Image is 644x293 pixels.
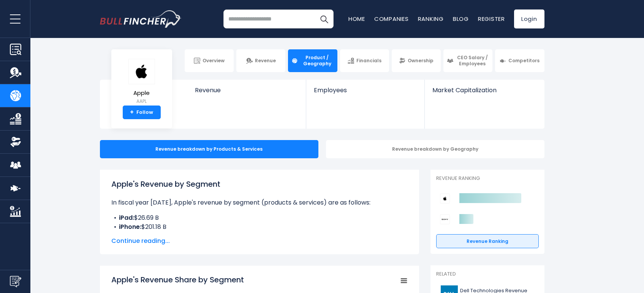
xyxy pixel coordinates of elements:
[408,58,434,64] span: Ownership
[128,58,155,106] a: Apple AAPL
[440,214,450,224] img: Sony Group Corporation competitors logo
[128,98,155,105] small: AAPL
[111,213,408,222] li: $26.69 B
[436,175,539,182] p: Revenue Ranking
[392,49,441,72] a: Ownership
[456,55,489,66] span: CEO Salary / Employees
[195,87,299,94] span: Revenue
[185,49,234,72] a: Overview
[119,213,134,222] b: iPad:
[111,236,408,246] span: Continue reading...
[432,87,536,94] span: Market Capitalization
[514,9,544,28] a: Login
[478,15,505,23] a: Register
[495,49,544,72] a: Competitors
[236,49,285,72] a: Revenue
[315,9,334,28] button: Search
[100,10,182,28] img: bullfincher logo
[100,10,182,28] a: Go to homepage
[508,58,540,64] span: Competitors
[440,194,450,203] img: Apple competitors logo
[255,58,276,64] span: Revenue
[128,90,155,96] span: Apple
[436,271,539,277] p: Related
[10,136,21,148] img: Ownership
[314,87,417,94] span: Employees
[288,49,337,72] a: Product / Geography
[436,234,539,249] a: Revenue Ranking
[356,58,381,64] span: Financials
[374,15,409,23] a: Companies
[340,49,389,72] a: Financials
[306,80,424,107] a: Employees
[111,274,244,285] tspan: Apple's Revenue Share by Segment
[123,106,161,119] a: +Follow
[187,80,306,107] a: Revenue
[203,58,225,64] span: Overview
[111,178,408,190] h1: Apple's Revenue by Segment
[111,198,408,207] p: In fiscal year [DATE], Apple's revenue by segment (products & services) are as follows:
[418,15,444,23] a: Ranking
[119,222,141,231] b: iPhone:
[130,109,134,116] strong: +
[348,15,365,23] a: Home
[425,80,543,107] a: Market Capitalization
[300,55,334,66] span: Product / Geography
[100,140,318,158] div: Revenue breakdown by Products & Services
[111,222,408,232] li: $201.18 B
[443,49,492,72] a: CEO Salary / Employees
[326,140,544,158] div: Revenue breakdown by Geography
[453,15,469,23] a: Blog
